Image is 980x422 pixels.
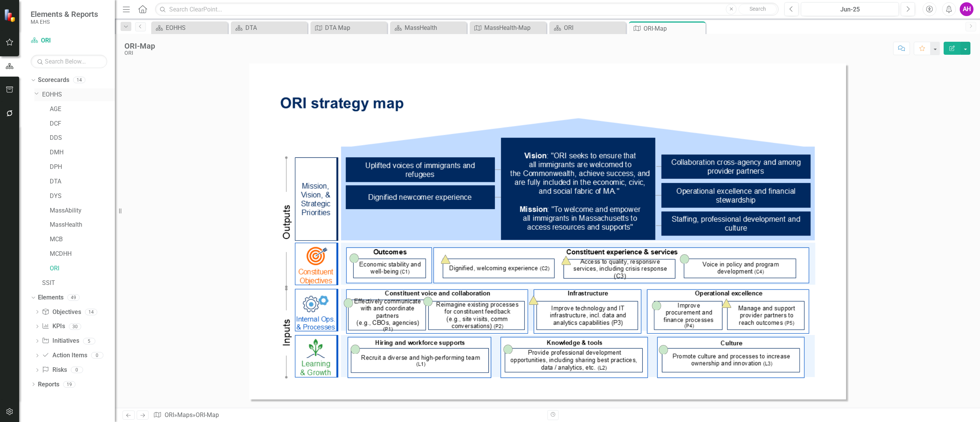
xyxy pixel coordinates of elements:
[91,352,103,359] div: 0
[659,345,668,354] img: G3. Promote culture and communication processes to increase ownership and innovation
[31,19,98,25] small: MA EHS
[38,380,59,389] a: Reports
[73,77,85,83] div: 14
[42,337,79,345] a: Initiatives
[750,6,766,12] span: Search
[67,294,80,301] div: 49
[344,298,353,308] img: P1. Effectively communicate with and coordinate partners (e.g., CBOs, agencies)
[350,254,359,263] img: C1. Economic stability and well-being
[680,254,689,263] img: C4. Voice in policy and program development
[804,5,896,14] div: Jun-25
[69,323,81,330] div: 30
[154,411,542,420] div: » »
[245,23,305,33] div: DTA
[85,309,97,315] div: 14
[644,24,704,33] div: ORI-Map
[312,23,385,33] a: DTA Map
[4,9,17,22] img: ClearPoint Strategy
[405,23,465,33] div: MassHealth
[551,23,624,33] a: ORI
[738,4,777,15] button: Search
[31,10,98,19] span: Elements & Reports
[155,3,779,16] input: Search ClearPoint...
[960,2,973,16] button: AH
[42,322,65,331] a: KPIs
[249,64,846,399] img: ORI-Map
[392,23,465,33] a: MassHealth
[153,23,226,33] a: EOHHS
[441,255,450,264] img: C2. Dignified, welcoming experience
[50,235,115,244] a: MCB
[233,23,305,33] a: DTA
[124,50,885,56] div: ORI
[63,381,75,388] div: 19
[42,366,67,375] a: Risks
[50,221,115,229] a: MassHealth
[83,338,95,344] div: 5
[31,55,107,68] input: Search Below...
[423,297,433,306] img: P2. Reimagine existing processes for constituent feedback (e.g., site visits, comm conversations)
[38,76,69,85] a: Scorecards
[165,411,174,419] a: ORI
[166,23,226,33] div: EOHHS
[50,119,115,128] a: DCF
[652,301,661,310] img: P4. Improve procurement and finance processes
[472,23,544,33] a: MassHealth-Map
[484,23,544,33] div: MassHealth-Map
[562,256,571,265] img: C3. Access to quality, responsive services, including crisis response
[50,134,115,142] a: DDS
[50,206,115,215] a: MassAbility
[801,2,899,16] button: Jun-25
[50,105,115,114] a: AGE
[503,345,513,354] img: G2. Provide professional development opportunities, including sharing best practice, data / analy...
[50,148,115,157] a: DMH
[42,308,81,317] a: Objectives
[564,23,624,33] div: ORI
[42,90,115,99] a: EOHHS
[50,163,115,172] a: DPH
[196,411,219,419] div: ORI-Map
[42,279,115,288] a: SSIT
[124,42,885,50] div: ORI-Map
[50,250,115,258] a: MCDHH
[325,23,385,33] div: DTA Map
[38,293,64,302] a: Elements
[31,36,107,45] a: ORI
[42,351,87,360] a: Action Items
[722,299,731,308] img: P5. Manage and support provider partners to reach outcomes
[50,177,115,186] a: DTA
[529,296,538,305] img: P3. Improve technology and IT infrastructure, including data analytics and capabilities
[71,367,83,373] div: 0
[50,264,115,273] a: ORI
[50,192,115,201] a: DYS
[351,345,360,354] img: G1. Recruit a diverse and high performing team
[177,411,193,419] a: Maps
